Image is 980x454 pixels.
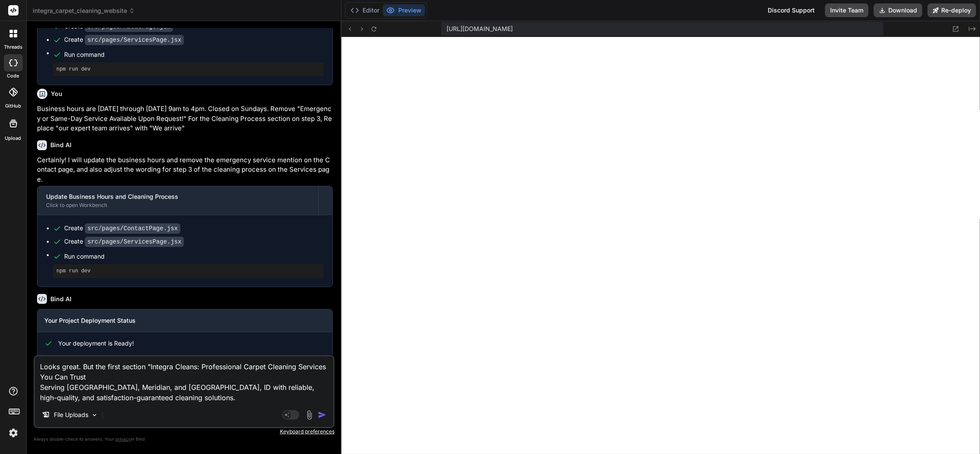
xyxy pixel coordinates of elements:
h6: You [51,90,62,98]
button: Preview [383,4,425,16]
iframe: Preview [341,37,980,454]
textarea: Looks great. But the first section "Integra Cleans: Professional Carpet Cleaning Services You Can... [35,356,333,403]
pre: npm run dev [56,66,320,73]
img: attachment [304,410,314,420]
label: Upload [5,135,22,142]
p: Business hours are [DATE] through [DATE] 9am to 4pm. Closed on Sundays. Remove "Emergency or Same... [37,104,333,133]
p: Certainly! I will update the business hours and remove the emergency service mention on the Conta... [37,155,333,185]
span: Your deployment is Ready! [58,339,134,348]
code: src/pages/ServicesPage.jsx [85,237,184,247]
span: [URL][DOMAIN_NAME] [447,25,513,33]
button: Update Business Hours and Cleaning ProcessClick to open Workbench [37,186,318,215]
label: code [7,72,19,80]
span: privacy [115,436,131,442]
p: File Uploads [54,411,88,419]
pre: npm run dev [56,268,320,275]
div: Create [64,22,173,31]
p: Always double-check its answers. Your in Bind [34,435,335,443]
button: Download [874,3,922,17]
code: src/pages/ContactPage.jsx [85,223,180,234]
button: Re-deploy [927,3,976,17]
h6: Bind AI [50,295,71,303]
div: Create [64,224,180,233]
span: Run command [64,50,324,59]
span: integra_carpet_cleaning_website [33,6,135,15]
label: GitHub [5,102,21,110]
h6: Bind AI [50,141,71,149]
img: settings [6,426,21,440]
div: Create [64,35,184,44]
div: Click to open Workbench [46,202,310,209]
button: Editor [347,4,383,16]
img: Pick Models [91,411,98,419]
div: Discord Support [763,3,820,17]
div: Create [64,237,184,246]
label: threads [4,43,22,51]
span: Run command [64,252,324,261]
code: src/pages/ServicesPage.jsx [85,35,184,45]
div: Update Business Hours and Cleaning Process [46,192,310,201]
button: Invite Team [825,3,868,17]
img: icon [318,411,326,419]
h3: Your Project Deployment Status [44,316,326,325]
p: Keyboard preferences [34,428,335,435]
div: [URL][DOMAIN_NAME] [44,355,326,377]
